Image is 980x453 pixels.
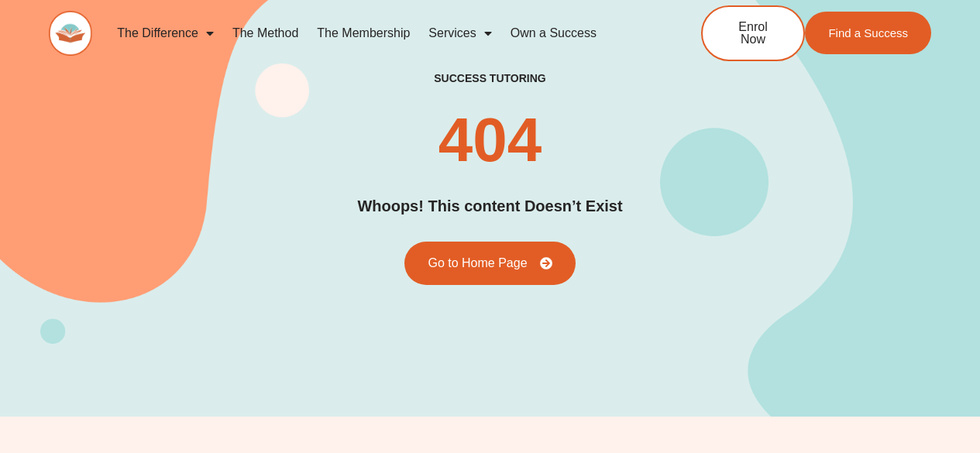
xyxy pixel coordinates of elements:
[501,15,606,51] a: Own a Success
[428,257,527,269] span: Go to Home Page
[404,242,575,285] a: Go to Home Page
[357,194,622,218] h2: Whoops! This content Doesn’t Exist
[828,27,908,39] span: Find a Success
[108,15,650,51] nav: Menu
[438,109,542,171] h2: 404
[308,15,419,51] a: The Membership
[805,12,931,54] a: Find a Success
[108,15,223,51] a: The Difference
[419,15,500,51] a: Services
[701,5,805,61] a: Enrol Now
[223,15,308,51] a: The Method
[726,21,780,46] span: Enrol Now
